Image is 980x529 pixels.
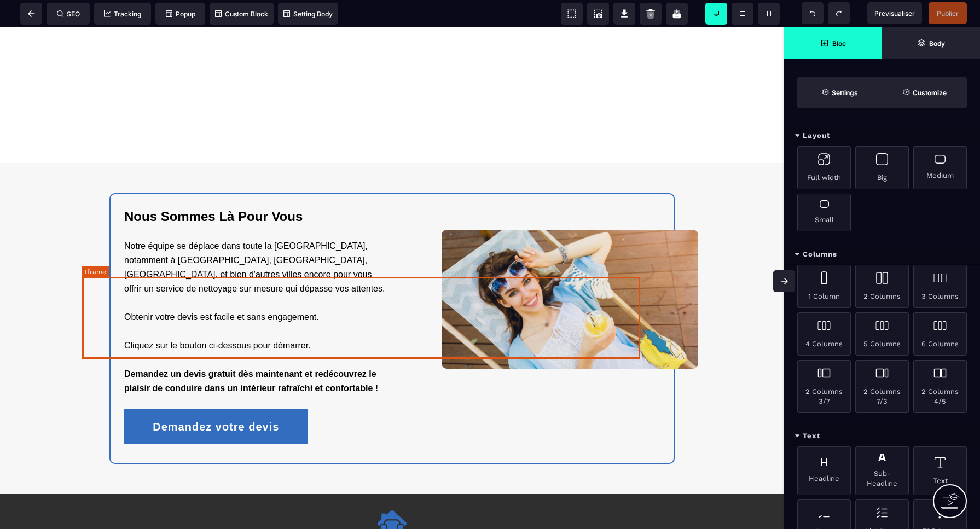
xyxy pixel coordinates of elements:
[913,265,967,308] div: 3 Columns
[104,10,141,18] span: Tracking
[561,3,583,25] span: View components
[797,146,851,189] div: Full width
[797,360,851,413] div: 2 Columns 3/7
[855,146,909,189] div: Big
[913,312,967,356] div: 6 Columns
[797,446,851,495] div: Headline
[797,312,851,356] div: 4 Columns
[587,3,609,25] span: Screenshot
[882,77,967,108] span: Open Style Manager
[855,265,909,308] div: 2 Columns
[797,194,851,231] div: Small
[442,202,699,341] img: 5129ccdff3d936520e6d9d3024cfa2fb_660ae0fc9e0f6_jeune-femme-seduisante-assise-dans-chaise-longue-t...
[784,426,980,446] div: Text
[784,27,882,59] span: Open Blocks
[832,89,858,97] strong: Settings
[929,39,945,48] strong: Body
[913,146,967,189] div: Medium
[124,209,387,371] text: Notre équipe se déplace dans toute la [GEOGRAPHIC_DATA], notamment à [GEOGRAPHIC_DATA], [GEOGRAPH...
[913,446,967,495] div: Text
[797,265,851,308] div: 1 Column
[283,10,333,18] span: Setting Body
[913,360,967,413] div: 2 Columns 4/5
[215,10,268,18] span: Custom Block
[784,126,980,146] div: Layout
[874,9,915,18] span: Previsualiser
[867,2,922,24] span: Preview
[124,382,308,416] button: Demandez votre devis
[855,360,909,413] div: 2 Columns 7/3
[855,446,909,495] div: Sub-Headline
[124,175,387,204] h2: Nous Sommes Là Pour Vous
[797,77,882,108] span: Settings
[913,89,947,97] strong: Customize
[166,10,195,18] span: Popup
[124,342,379,365] b: Demandez un devis gratuit dès maintenant et redécouvrez le plaisir de conduire dans un intérieur ...
[784,245,980,265] div: Columns
[832,39,846,48] strong: Bloc
[937,9,959,18] span: Publier
[57,10,80,18] span: SEO
[882,27,980,59] span: Open Layer Manager
[855,312,909,356] div: 5 Columns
